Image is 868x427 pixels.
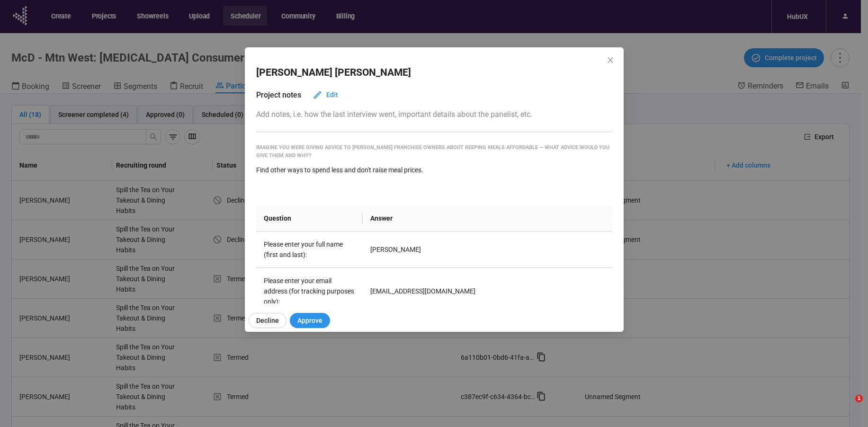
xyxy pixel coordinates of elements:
[605,55,616,66] button: Close
[256,268,363,315] td: Please enter your email address (for tracking purposes only):
[290,313,330,328] button: Approve
[363,231,612,268] td: [PERSON_NAME]
[855,395,863,402] span: 1
[256,143,612,160] div: Imagine you were giving advice to [PERSON_NAME] franchise owners about keeping meals affordable —...
[363,268,612,315] td: [EMAIL_ADDRESS][DOMAIN_NAME]
[305,87,346,102] button: Edit
[256,65,411,80] h2: [PERSON_NAME] [PERSON_NAME]
[249,313,286,328] button: Decline
[607,56,614,64] span: close
[256,205,363,231] th: Question
[256,231,363,268] td: Please enter your full name (first and last):
[256,89,301,101] h3: Project notes
[256,108,612,120] p: Add notes, i.e. how the last interview went, important details about the panelist, etc.
[256,165,612,175] div: Find other ways to spend less and don't raise meal prices.
[256,315,279,326] span: Decline
[297,315,322,326] span: Approve
[326,89,338,100] span: Edit
[836,395,859,418] iframe: Intercom live chat
[363,205,612,231] th: Answer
